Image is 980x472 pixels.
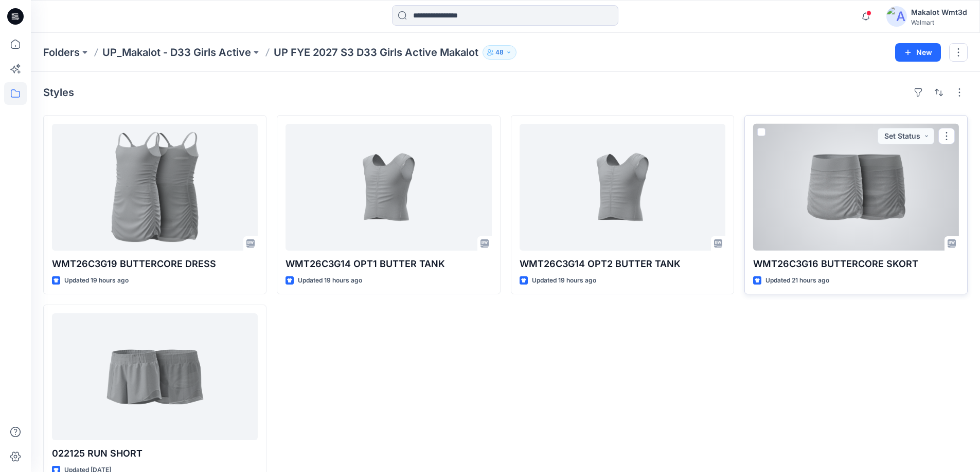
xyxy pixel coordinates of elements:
div: Makalot Wmt3d [911,6,967,18]
button: 48 [483,45,516,60]
a: 022125 RUN SHORT [52,313,258,440]
a: WMT26C3G14 OPT2 BUTTER TANK [520,124,725,251]
p: Updated 19 hours ago [298,275,362,286]
p: 48 [495,47,504,58]
p: WMT26C3G16 BUTTERCORE SKORT [753,257,959,271]
button: New [895,43,941,62]
p: WMT26C3G14 OPT1 BUTTER TANK [286,257,491,271]
a: Folders [43,45,80,60]
a: WMT26C3G14 OPT1 BUTTER TANK [286,124,491,251]
h4: Styles [43,86,74,99]
img: avatar [886,6,907,27]
p: Updated 21 hours ago [765,275,829,286]
p: WMT26C3G19 BUTTERCORE DRESS [52,257,258,271]
a: UP_Makalot - D33 Girls Active [102,45,251,60]
p: WMT26C3G14 OPT2 BUTTER TANK [520,257,725,271]
div: Walmart [911,18,967,26]
a: WMT26C3G19 BUTTERCORE DRESS [52,124,258,251]
p: UP FYE 2027 S3 D33 Girls Active Makalot [274,45,478,60]
p: Updated 19 hours ago [532,275,596,286]
p: 022125 RUN SHORT [52,446,258,461]
a: WMT26C3G16 BUTTERCORE SKORT [753,124,959,251]
p: Updated 19 hours ago [64,275,129,286]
